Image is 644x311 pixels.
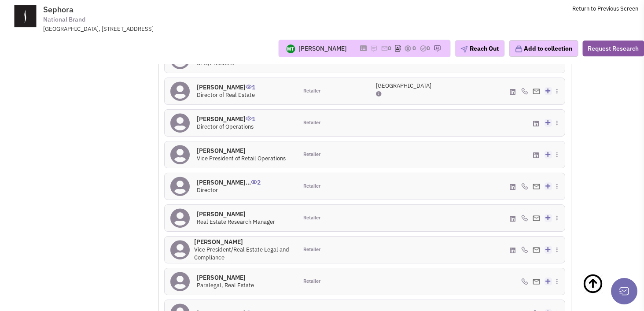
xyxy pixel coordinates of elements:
[246,85,252,89] img: icon-UserInteraction.png
[197,147,286,155] h4: [PERSON_NAME]
[533,184,540,189] img: Email%20Icon.png
[197,59,235,67] span: CEO/President
[376,82,431,89] span: [GEOGRAPHIC_DATA]
[43,4,74,15] span: Sephora
[427,44,430,52] span: 0
[251,180,257,184] img: icon-UserInteraction.png
[533,89,540,94] img: Email%20Icon.png
[194,238,292,246] h4: [PERSON_NAME]
[197,274,254,281] h4: [PERSON_NAME]
[197,218,275,226] span: Real Estate Research Manager
[521,88,528,95] img: icon-phone.png
[197,115,255,123] h4: [PERSON_NAME]
[246,77,255,91] span: 1
[298,44,347,53] div: [PERSON_NAME]
[303,215,320,222] span: Retailer
[303,119,320,126] span: Retailer
[455,40,504,57] button: Reach Out
[197,155,286,162] span: Vice President of Retail Operations
[197,178,261,186] h4: [PERSON_NAME]...
[197,91,255,99] span: Director of Real Estate
[521,278,528,285] img: icon-phone.png
[303,151,320,158] span: Retailer
[197,83,255,91] h4: [PERSON_NAME]
[582,41,644,56] button: Request Research
[420,45,427,52] img: TaskCount.png
[381,45,388,52] img: icon-email-active-16.png
[521,246,528,253] img: icon-phone.png
[246,108,255,123] span: 1
[370,45,377,52] img: icon-note.png
[194,246,289,262] span: Vice President/Real Estate Legal and Compliance
[246,116,252,121] img: icon-UserInteraction.png
[521,183,528,190] img: icon-phone.png
[533,215,540,221] img: Email%20Icon.png
[533,279,540,285] img: Email%20Icon.png
[197,281,254,289] span: Paralegal, Real Estate
[460,46,467,53] img: plane.png
[303,183,320,190] span: Retailer
[303,88,320,95] span: Retailer
[404,45,411,52] img: icon-dealamount.png
[533,247,540,253] img: Email%20Icon.png
[197,123,254,130] span: Director of Operations
[521,215,528,222] img: icon-phone.png
[251,172,261,186] span: 2
[197,210,275,218] h4: [PERSON_NAME]
[412,44,416,52] span: 0
[43,25,273,33] div: [GEOGRAPHIC_DATA], [STREET_ADDRESS]
[303,278,320,285] span: Retailer
[434,45,441,52] img: research-icon.png
[388,44,391,52] span: 0
[572,5,638,12] a: Return to Previous Screen
[43,15,85,24] span: National Brand
[303,246,320,253] span: Retailer
[509,40,578,57] button: Add to collection
[515,45,523,53] img: icon-collection-lavender.png
[197,186,218,194] span: Director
